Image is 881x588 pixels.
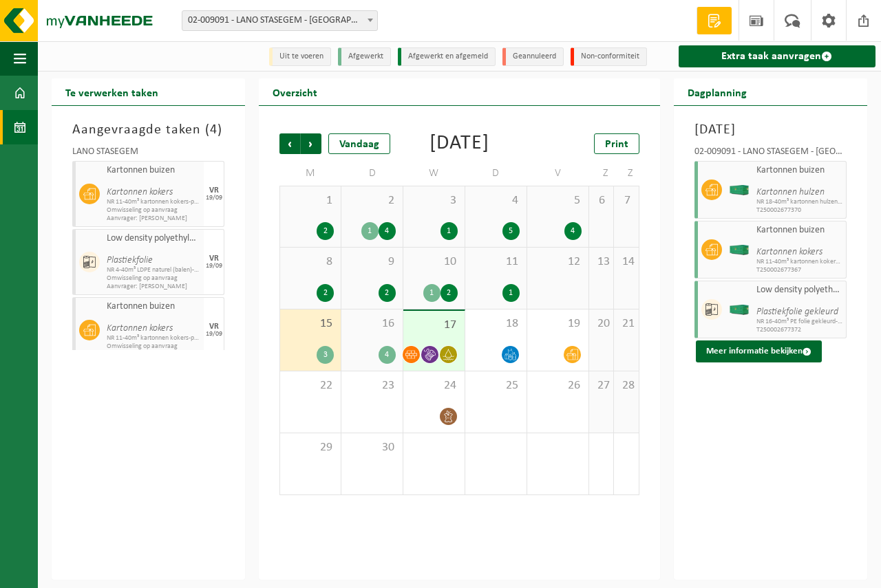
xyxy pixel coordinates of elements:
div: 19/09 [206,263,222,270]
span: NR 11-40m³ kartonnen kokers-poort 202 [107,334,200,342]
span: Vorige [279,133,300,154]
span: 23 [348,378,396,393]
div: [DATE] [429,133,489,154]
span: 3 [410,193,458,208]
span: Low density polyethyleen (LDPE) folie, los, naturel [107,233,200,244]
div: VR [209,254,219,263]
td: Z [589,161,615,186]
span: 15 [287,316,334,331]
span: Low density polyethyleen (LDPE) folie, los, naturel/gekleurd (80/20) [756,285,842,296]
div: 02-009091 - LANO STASEGEM - [GEOGRAPHIC_DATA] [694,147,847,161]
span: 4 [472,193,520,208]
span: 28 [621,378,632,393]
span: 6 [596,193,607,208]
i: Kartonnen hulzen [756,187,825,197]
div: 2 [317,222,334,240]
button: Meer informatie bekijken [696,340,822,362]
img: HK-XC-40-GN-00 [729,305,750,315]
span: Volgende [301,133,321,154]
span: 9 [348,254,396,270]
span: 2 [348,193,396,208]
a: Extra taak aanvragen [679,45,875,67]
div: LANO STASEGEM [72,147,224,161]
span: 17 [410,318,458,333]
span: 13 [596,254,607,270]
div: 1 [502,284,520,302]
span: 29 [287,440,334,455]
span: 1 [287,193,334,208]
span: 19 [534,316,582,331]
td: D [465,161,527,186]
span: Aanvrager: [PERSON_NAME] [107,283,200,291]
li: Afgewerkt en afgemeld [398,47,496,66]
span: 27 [596,378,607,393]
img: HK-XC-40-GN-00 [729,185,750,195]
div: VR [209,323,219,331]
h2: Dagplanning [674,78,761,105]
span: 12 [534,254,582,270]
span: 16 [348,316,396,331]
div: 5 [502,222,520,240]
span: Kartonnen buizen [756,165,842,176]
div: 2 [317,284,334,302]
i: Kartonnen kokers [756,247,822,257]
span: Aanvrager: [PERSON_NAME] [107,215,200,223]
div: 19/09 [206,331,222,338]
div: 2 [440,284,458,302]
div: 1 [423,284,440,302]
span: Kartonnen buizen [107,165,200,176]
span: 10 [410,254,458,270]
div: 2 [379,284,396,302]
span: Kartonnen buizen [756,225,842,236]
li: Afgewerkt [338,47,391,66]
span: T250002677372 [756,326,842,334]
span: 7 [621,193,632,208]
span: Omwisseling op aanvraag [107,206,200,215]
span: 14 [621,254,632,270]
h3: [DATE] [694,120,847,140]
h2: Te verwerken taken [52,78,172,105]
div: 1 [440,222,458,240]
td: D [341,161,403,186]
span: NR 16-40m³ PE folie gekleurd-poort 307 [756,318,842,326]
i: Kartonnen kokers [107,323,173,334]
span: 26 [534,378,582,393]
div: 4 [379,222,396,240]
span: 18 [472,316,520,331]
i: Kartonnen kokers [107,187,173,197]
li: Geannuleerd [502,47,564,66]
span: Omwisseling op aanvraag [107,342,200,351]
span: 20 [596,316,607,331]
h2: Overzicht [259,78,331,105]
span: 22 [287,378,334,393]
span: Print [605,139,628,150]
div: 4 [564,222,582,240]
span: Kartonnen buizen [107,301,200,312]
span: NR 4-40m³ LDPE naturel (balen)-poort 400 A [107,266,200,274]
td: Z [614,161,639,186]
span: 8 [287,254,334,270]
span: 02-009091 - LANO STASEGEM - HARELBEKE [182,11,377,30]
span: 25 [472,378,520,393]
span: 30 [348,440,396,455]
div: 4 [379,346,396,364]
td: W [403,161,465,186]
span: 4 [210,123,217,137]
li: Uit te voeren [269,47,331,66]
div: VR [209,186,219,195]
span: 24 [410,378,458,393]
span: 5 [534,193,582,208]
span: T250002677370 [756,206,842,215]
div: 3 [317,346,334,364]
span: Omwisseling op aanvraag [107,274,200,283]
span: 21 [621,316,632,331]
span: NR 18-40m³ kartonnen hulzen-poort 504 [756,198,842,206]
td: V [527,161,589,186]
h3: Aangevraagde taken ( ) [72,120,224,140]
img: HK-XC-40-GN-00 [729,245,750,255]
span: 02-009091 - LANO STASEGEM - HARELBEKE [182,10,378,31]
td: M [279,161,341,186]
li: Non-conformiteit [571,47,647,66]
span: NR 11-40m³ kartonnen kokers-poort 202 [107,198,200,206]
span: T250002677367 [756,266,842,274]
